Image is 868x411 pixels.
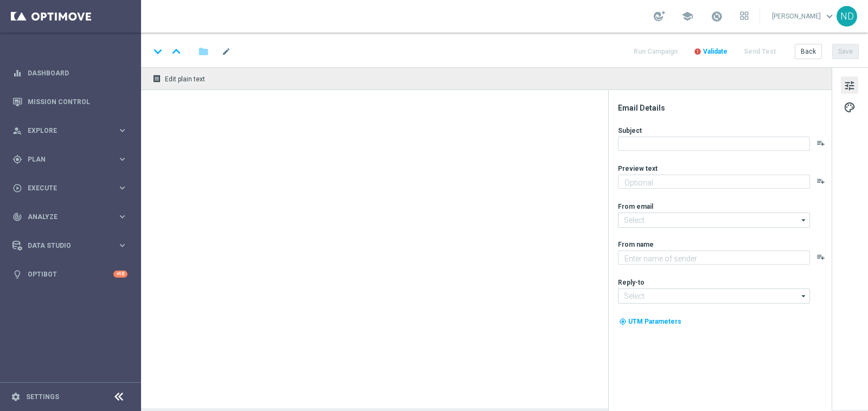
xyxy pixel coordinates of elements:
span: Data Studio [28,242,117,249]
span: Plan [28,156,117,163]
input: Select [618,213,810,228]
button: palette [841,98,858,115]
a: Optibot [28,260,113,288]
label: From name [618,240,654,249]
button: play_circle_outline Execute keyboard_arrow_right [12,184,128,192]
button: playlist_add [816,177,825,185]
button: equalizer Dashboard [12,69,128,78]
span: Validate [703,48,727,55]
i: play_circle_outline [12,183,22,193]
a: Dashboard [28,59,127,87]
i: person_search [12,126,22,136]
button: playlist_add [816,253,825,261]
a: [PERSON_NAME]keyboard_arrow_down [771,8,837,24]
i: keyboard_arrow_right [117,240,127,251]
button: tune [841,76,858,94]
div: +10 [113,271,127,278]
i: keyboard_arrow_right [117,125,127,136]
label: Reply-to [618,278,644,287]
button: my_location UTM Parameters [618,316,682,327]
button: Mission Control [12,98,128,106]
i: folder [198,45,209,58]
span: palette [844,100,856,114]
i: arrow_drop_down [799,213,809,227]
button: folder [197,43,210,60]
span: Edit plain text [165,75,205,83]
div: Analyze [12,212,117,222]
label: Preview text [618,164,658,173]
i: keyboard_arrow_right [117,183,127,193]
span: school [681,10,693,22]
label: Subject [618,126,642,135]
i: my_location [619,318,627,325]
button: Data Studio keyboard_arrow_right [12,241,128,250]
span: mode_edit [221,47,231,56]
a: Settings [26,394,59,400]
i: receipt [152,74,161,83]
button: Save [832,44,859,59]
span: Analyze [28,214,117,220]
i: gps_fixed [12,155,22,164]
span: Explore [28,127,117,134]
i: keyboard_arrow_right [117,211,127,222]
div: Execute [12,183,117,193]
div: Email Details [618,103,831,113]
i: keyboard_arrow_up [168,43,184,60]
span: tune [844,79,856,93]
button: person_search Explore keyboard_arrow_right [12,126,128,135]
button: Back [795,44,822,59]
div: Explore [12,126,117,136]
button: error Validate [692,44,729,59]
div: Mission Control [12,87,127,116]
span: Execute [28,185,117,191]
button: playlist_add [816,139,825,147]
button: lightbulb Optibot +10 [12,270,128,279]
i: keyboard_arrow_down [150,43,166,60]
a: Mission Control [28,87,127,116]
span: UTM Parameters [628,318,681,325]
i: track_changes [12,212,22,222]
i: arrow_drop_down [799,289,809,303]
div: ND [837,6,857,27]
i: lightbulb [12,269,22,279]
i: equalizer [12,68,22,78]
button: gps_fixed Plan keyboard_arrow_right [12,155,128,164]
button: receipt Edit plain text [150,72,210,86]
input: Select [618,288,810,304]
span: keyboard_arrow_down [824,10,835,22]
div: Plan [12,155,117,164]
div: Data Studio [12,241,117,251]
button: track_changes Analyze keyboard_arrow_right [12,213,128,221]
i: error [694,48,701,55]
div: Dashboard [12,59,127,87]
i: keyboard_arrow_right [117,154,127,164]
div: Optibot [12,260,127,288]
label: From email [618,202,653,211]
i: settings [11,392,21,402]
